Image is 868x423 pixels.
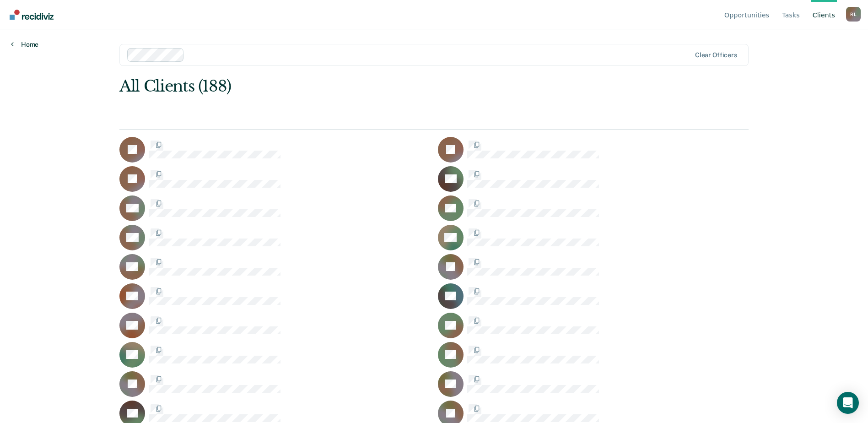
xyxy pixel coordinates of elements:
div: R L [846,7,861,22]
div: Open Intercom Messenger [837,392,859,414]
div: Clear officers [695,51,737,59]
img: Recidiviz [10,10,54,20]
div: All Clients (188) [119,77,623,96]
a: Home [11,40,38,49]
button: Profile dropdown button [846,7,861,22]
